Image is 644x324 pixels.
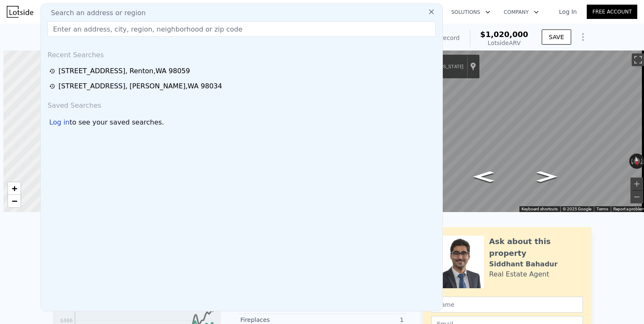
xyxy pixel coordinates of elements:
button: Solutions [444,5,497,20]
div: Saved Searches [44,94,439,114]
div: Ask about this property [489,236,583,259]
button: Zoom in [631,178,643,190]
button: SAVE [542,29,571,45]
path: Go East, SE May Valley Rd [465,169,503,185]
span: $1,020,000 [480,30,528,39]
input: Name [431,297,583,313]
button: Show Options [575,29,591,45]
a: [STREET_ADDRESS], Renton,WA 98059 [49,66,436,76]
button: Keyboard shortcuts [522,206,558,212]
div: 1 [322,316,404,324]
span: © 2025 Google [563,207,591,211]
button: Rotate counterclockwise [629,154,634,169]
input: Enter an address, city, region, neighborhood or zip code [48,21,436,37]
a: Zoom out [8,195,21,207]
div: Siddhant Bahadur [489,259,558,269]
button: Reset the view [632,153,642,169]
div: Recent Searches [44,43,439,64]
span: − [12,196,17,206]
span: Search an address or region [44,8,146,18]
span: + [12,183,17,194]
path: Go West, SE May Valley Rd [528,169,566,185]
span: to see your saved searches. [69,117,164,127]
a: Zoom in [8,182,21,195]
button: Zoom out [631,191,643,203]
div: Lotside ARV [480,39,528,47]
div: [STREET_ADDRESS] , Renton , WA 98059 [59,66,190,76]
button: Company [497,5,546,20]
a: Show location on map [470,62,476,71]
a: [STREET_ADDRESS], [PERSON_NAME],WA 98034 [49,81,436,91]
div: Real Estate Agent [489,269,549,279]
tspan: $486 [60,318,73,324]
a: Terms (opens in new tab) [596,207,608,211]
div: Fireplaces [240,316,322,324]
div: Log in [49,117,69,127]
img: Lotside [7,6,33,18]
a: Log In [549,8,587,16]
a: Free Account [587,5,637,19]
div: [STREET_ADDRESS] , [PERSON_NAME] , WA 98034 [59,81,222,91]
